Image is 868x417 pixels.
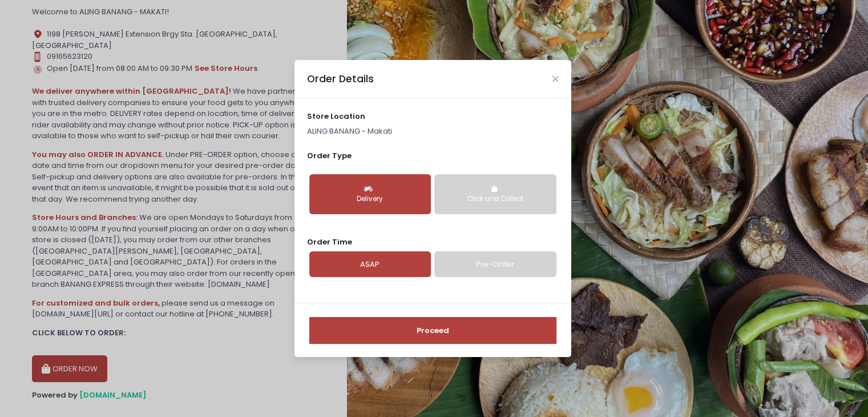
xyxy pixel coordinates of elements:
[552,76,558,82] button: Close
[434,174,556,214] button: Click and Collect
[307,150,352,161] span: Order Type
[307,71,374,86] div: Order Details
[317,194,423,205] div: Delivery
[307,126,558,137] p: ALING BANANG - Makati
[309,317,556,344] button: Proceed
[309,251,431,278] a: ASAP
[307,236,352,247] span: Order Time
[442,194,548,205] div: Click and Collect
[309,174,431,214] button: Delivery
[307,111,365,122] span: store location
[434,251,556,278] a: Pre-Order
